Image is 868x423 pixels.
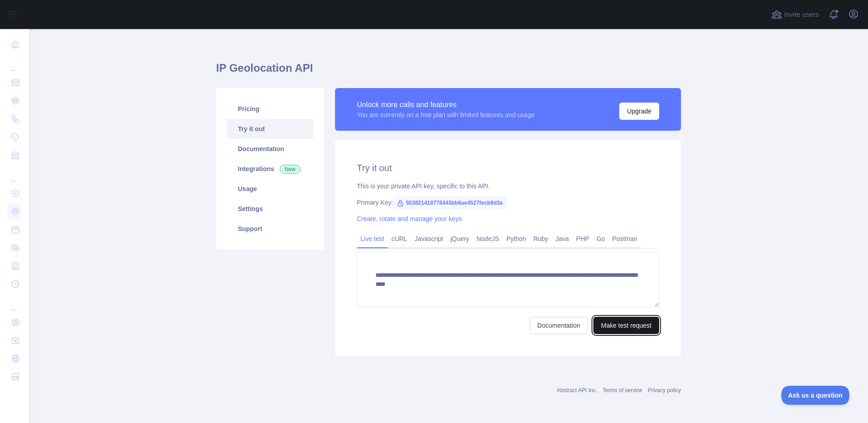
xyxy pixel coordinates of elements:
[769,7,821,22] button: Invite users
[227,119,313,139] a: Try it out
[411,231,447,246] a: Javascript
[784,10,819,20] span: Invite users
[648,387,681,393] a: Privacy policy
[7,294,22,312] div: ...
[7,165,22,183] div: ...
[388,231,411,246] a: cURL
[357,110,535,119] div: You are currently on a free plan with limited features and usage
[280,165,301,174] span: New
[227,159,313,179] a: Integrations New
[357,99,535,110] div: Unlock more calls and features
[357,182,659,191] div: This is your private API key, specific to this API.
[552,231,573,246] a: Java
[619,103,659,120] button: Upgrade
[602,387,642,393] a: Terms of service
[357,198,659,207] div: Primary Key:
[227,139,313,159] a: Documentation
[503,231,530,246] a: Python
[393,196,507,210] span: 553821418778443bb6ae4527fecb9d3e
[530,317,588,334] a: Documentation
[447,231,473,246] a: jQuery
[781,386,850,405] iframe: Toggle Customer Support
[530,231,552,246] a: Ruby
[227,99,313,119] a: Pricing
[593,231,609,246] a: Go
[593,317,659,334] button: Make test request
[473,231,503,246] a: NodeJS
[557,387,597,393] a: Abstract API Inc.
[357,215,462,222] a: Create, rotate and manage your keys
[216,61,681,83] h1: IP Geolocation API
[7,54,22,73] div: ...
[357,231,388,246] a: Live test
[572,231,593,246] a: PHP
[227,199,313,219] a: Settings
[609,231,641,246] a: Postman
[357,162,659,174] h2: Try it out
[227,179,313,199] a: Usage
[227,219,313,239] a: Support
